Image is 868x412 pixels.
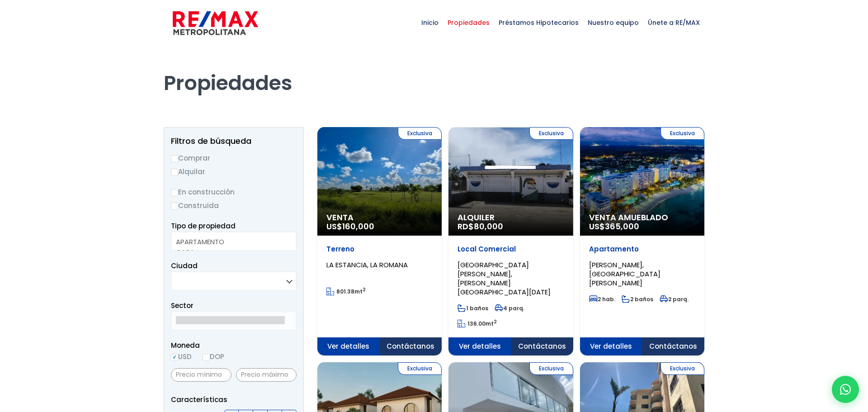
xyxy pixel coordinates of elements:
[203,354,210,361] input: DOP
[326,213,433,222] span: Venta
[458,221,503,232] span: RD$
[336,288,354,295] span: 801.38
[171,155,178,162] input: Comprar
[458,213,564,222] span: Alquiler
[580,337,642,355] span: Ver detalles
[458,260,551,297] span: [GEOGRAPHIC_DATA][PERSON_NAME], [PERSON_NAME][GEOGRAPHIC_DATA][DATE]
[589,245,695,254] p: Apartamento
[398,127,442,140] span: Exclusiva
[326,260,408,270] span: LA ESTANCIA, LA ROMANA
[494,9,583,36] span: Préstamos Hipotecarios
[417,9,443,36] span: Inicio
[171,354,178,361] input: USD
[164,46,704,95] h1: Propiedades
[467,320,486,327] span: 136.00
[203,351,224,362] label: DOP
[589,221,639,232] span: US$
[326,221,374,232] span: US$
[317,337,380,355] span: Ver detalles
[317,127,442,355] a: Exclusiva Venta US$160,000 Terreno LA ESTANCIA, LA ROMANA 801.38mt2 Ver detalles Contáctanos
[171,394,297,405] p: Características
[236,368,297,382] input: Precio máximo
[448,337,511,355] span: Ver detalles
[583,9,643,36] span: Nuestro equipo
[605,221,639,232] span: 365,000
[660,362,704,375] span: Exclusiva
[171,221,236,231] span: Tipo de propiedad
[171,137,297,146] h2: Filtros de búsqueda
[589,295,615,303] span: 2 hab.
[511,337,573,355] span: Contáctanos
[529,127,573,140] span: Exclusiva
[171,340,297,351] span: Moneda
[580,127,704,355] a: Exclusiva Venta Amueblado US$365,000 Apartamento [PERSON_NAME], [GEOGRAPHIC_DATA][PERSON_NAME] 2 ...
[529,362,573,375] span: Exclusiva
[622,295,653,303] span: 2 baños
[176,237,285,247] option: APARTAMENTO
[474,221,503,232] span: 80,000
[171,351,192,362] label: USD
[171,169,178,176] input: Alquilar
[171,200,297,211] label: Construida
[643,9,704,36] span: Únete a RE/MAX
[171,186,297,198] label: En construcción
[448,127,573,355] a: Exclusiva Alquiler RD$80,000 Local Comercial [GEOGRAPHIC_DATA][PERSON_NAME], [PERSON_NAME][GEOGRA...
[171,368,231,382] input: Precio mínimo
[443,9,494,36] span: Propiedades
[589,260,660,288] span: [PERSON_NAME], [GEOGRAPHIC_DATA][PERSON_NAME]
[660,295,689,303] span: 2 parq.
[494,318,497,325] sup: 2
[171,152,297,164] label: Comprar
[458,304,488,312] span: 1 baños
[380,337,442,355] span: Contáctanos
[326,288,366,295] span: mt
[589,213,695,222] span: Venta Amueblado
[171,301,193,310] span: Sector
[398,362,442,375] span: Exclusiva
[363,286,366,293] sup: 2
[171,166,297,177] label: Alquilar
[342,221,374,232] span: 160,000
[326,245,433,254] p: Terreno
[173,9,258,37] img: remax-metropolitana-logo
[495,304,524,312] span: 4 parq.
[171,203,178,210] input: Construida
[171,189,178,196] input: En construcción
[642,337,704,355] span: Contáctanos
[458,320,497,327] span: mt
[660,127,704,140] span: Exclusiva
[458,245,564,254] p: Local Comercial
[176,247,285,257] option: CASA
[171,261,198,270] span: Ciudad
